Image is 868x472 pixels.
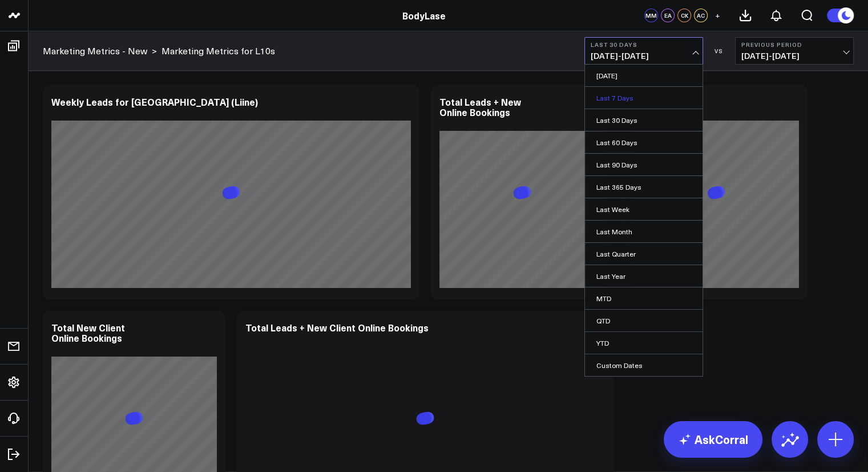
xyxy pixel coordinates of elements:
[741,51,847,61] span: [DATE] - [DATE]
[162,45,275,57] a: Marketing Metrics for L10s
[439,95,521,118] div: Total Leads + New Online Bookings
[710,9,724,22] button: +
[51,321,125,344] div: Total New Client Online Bookings
[585,287,703,309] a: MTD
[585,131,703,153] a: Last 60 Days
[694,9,708,22] div: AC
[585,354,703,376] a: Custom Dates
[677,9,691,22] div: CK
[591,41,697,48] b: Last 30 Days
[585,176,703,198] a: Last 365 Days
[585,243,703,265] a: Last Quarter
[402,9,446,22] a: BodyLase
[664,421,762,458] a: AskCorral
[741,41,847,48] b: Previous Period
[585,332,703,354] a: YTD
[585,221,703,242] a: Last Month
[585,87,703,109] a: Last 7 Days
[735,37,854,65] button: Previous Period[DATE]-[DATE]
[584,37,703,65] button: Last 30 Days[DATE]-[DATE]
[585,65,703,86] a: [DATE]
[51,95,258,108] div: Weekly Leads for [GEOGRAPHIC_DATA] (Liine)
[43,45,147,57] a: Marketing Metrics - New
[43,45,157,57] div: >
[585,310,703,331] a: QTD
[591,51,697,61] span: [DATE] - [DATE]
[715,11,720,19] span: +
[661,9,675,22] div: EA
[585,109,703,131] a: Last 30 Days
[585,265,703,287] a: Last Year
[585,154,703,175] a: Last 90 Days
[245,321,429,334] div: Total Leads + New Client Online Bookings
[709,47,729,54] div: VS
[585,198,703,220] a: Last Week
[644,9,658,22] div: MM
